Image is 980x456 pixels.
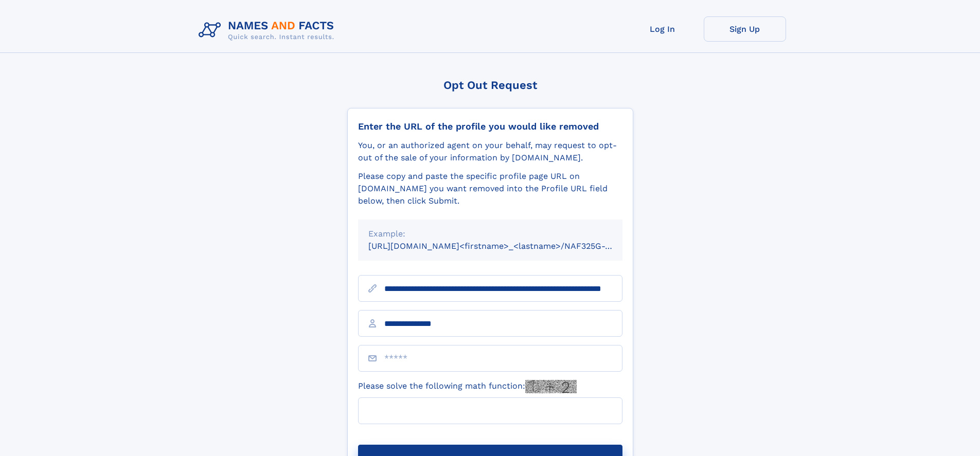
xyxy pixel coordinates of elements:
[194,16,343,44] img: Logo Names and Facts
[368,241,642,251] small: [URL][DOMAIN_NAME]<firstname>_<lastname>/NAF325G-xxxxxxxx
[704,16,786,42] a: Sign Up
[358,170,622,207] div: Please copy and paste the specific profile page URL on [DOMAIN_NAME] you want removed into the Pr...
[368,228,612,240] div: Example:
[621,16,704,42] a: Log In
[347,79,633,92] div: Opt Out Request
[358,121,622,132] div: Enter the URL of the profile you would like removed
[358,380,577,393] label: Please solve the following math function:
[358,139,622,164] div: You, or an authorized agent on your behalf, may request to opt-out of the sale of your informatio...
